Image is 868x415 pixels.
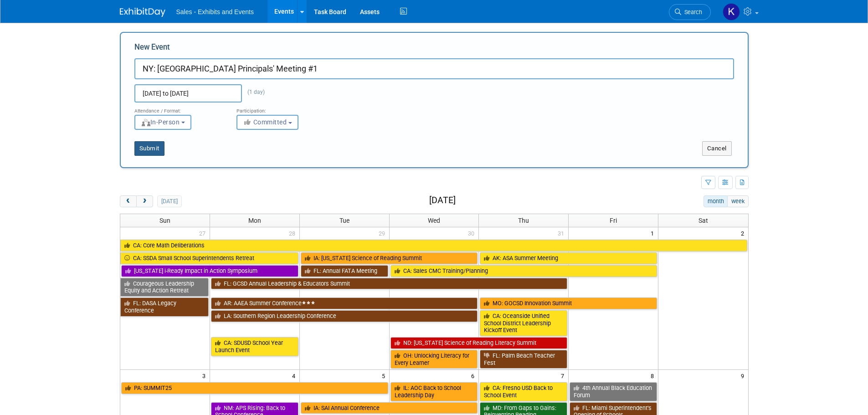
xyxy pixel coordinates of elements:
span: Sales - Exhibits and Events [176,8,254,15]
a: [US_STATE] i-Ready Impact in Action Symposium [121,265,298,277]
a: Search [669,4,711,20]
img: ExhibitDay [120,8,165,17]
span: 3 [201,370,210,381]
a: CA: SDUSD School Year Launch Event [211,337,298,356]
a: CA: Core Math Deliberations [120,240,747,251]
span: Search [681,9,702,15]
button: week [727,195,748,207]
a: MO: GOCSD Innovation Summit [480,297,657,309]
span: 31 [557,227,568,239]
span: 30 [467,227,478,239]
a: AR: AAEA Summer Conference [211,297,478,309]
span: In-Person [141,118,180,126]
div: Attendance / Format: [134,102,223,114]
span: 8 [650,370,658,381]
a: IL: AOC Back to School Leadership Day [390,382,478,401]
img: Kara Haven [723,3,740,20]
a: LA: Southern Region Leadership Conference [211,310,478,322]
span: Sun [159,217,170,224]
div: Participation: [236,102,325,114]
span: Thu [518,217,529,224]
a: FL: Annual FATA Meeting [301,265,388,277]
span: Wed [428,217,440,224]
label: New Event [134,42,170,56]
a: PA: SUMMIT25 [121,382,388,394]
button: Cancel [702,141,732,156]
span: 4 [291,370,299,381]
input: Name of Trade Show / Conference [134,58,734,79]
span: Sat [699,217,708,224]
span: 7 [560,370,568,381]
a: CA: Fresno USD Back to School Event [480,382,567,401]
span: 5 [381,370,389,381]
a: FL: GCSD Annual Leadership & Educators Summit [211,278,567,290]
a: OH: Unlocking Literacy for Every Learner [390,350,478,369]
input: Start Date - End Date [134,84,242,102]
span: (1 day) [242,89,265,95]
span: Mon [248,217,261,224]
span: 28 [288,227,299,239]
button: next [136,195,153,207]
a: CA: Sales CMC Training/Planning [390,265,657,277]
span: Fri [610,217,617,224]
a: CA: SSDA Small School Superintendents Retreat [120,252,298,264]
button: [DATE] [157,195,181,207]
span: 29 [378,227,389,239]
a: Courageous Leadership Equity and Action Retreat [120,278,209,297]
button: Submit [134,141,164,156]
a: IA: SAI Annual Conference [301,402,478,414]
a: FL: DASA Legacy Conference [120,297,209,316]
span: 1 [650,227,658,239]
a: FL: Palm Beach Teacher Fest [480,350,567,369]
h2: [DATE] [429,195,456,205]
a: IA: [US_STATE] Science of Reading Summit [301,252,478,264]
span: 6 [470,370,478,381]
a: 4th Annual Black Education Forum [570,382,657,401]
span: Committed [243,118,287,126]
span: Tue [339,217,349,224]
a: AK: ASA Summer Meeting [480,252,657,264]
button: Committed [236,115,298,130]
button: In-Person [134,115,191,130]
a: CA: Oceanside Unified School District Leadership Kickoff Event [480,310,567,336]
button: month [704,195,728,207]
button: prev [120,195,137,207]
a: ND: [US_STATE] Science of Reading Literacy Summit [390,337,568,349]
span: 27 [198,227,210,239]
span: 9 [740,370,748,381]
span: 2 [740,227,748,239]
